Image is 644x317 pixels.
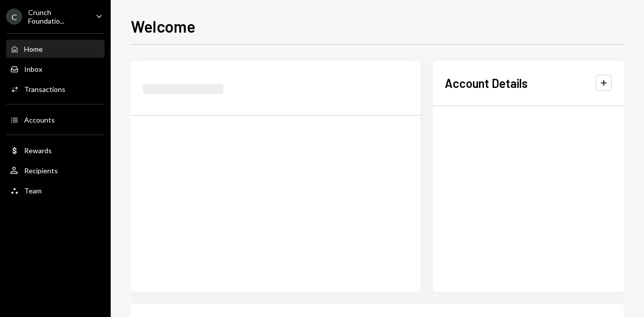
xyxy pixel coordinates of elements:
[24,146,52,155] div: Rewards
[24,45,43,53] div: Home
[6,111,105,129] a: Accounts
[131,16,195,36] h1: Welcome
[24,166,58,175] div: Recipients
[24,116,55,124] div: Accounts
[6,9,22,25] div: C
[6,80,105,98] a: Transactions
[24,186,42,195] div: Team
[6,40,105,58] a: Home
[24,85,65,93] div: Transactions
[445,75,528,91] h2: Account Details
[6,141,105,159] a: Rewards
[28,8,88,25] div: Crunch Foundatio...
[6,60,105,78] a: Inbox
[6,161,105,179] a: Recipients
[24,65,42,73] div: Inbox
[6,181,105,199] a: Team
